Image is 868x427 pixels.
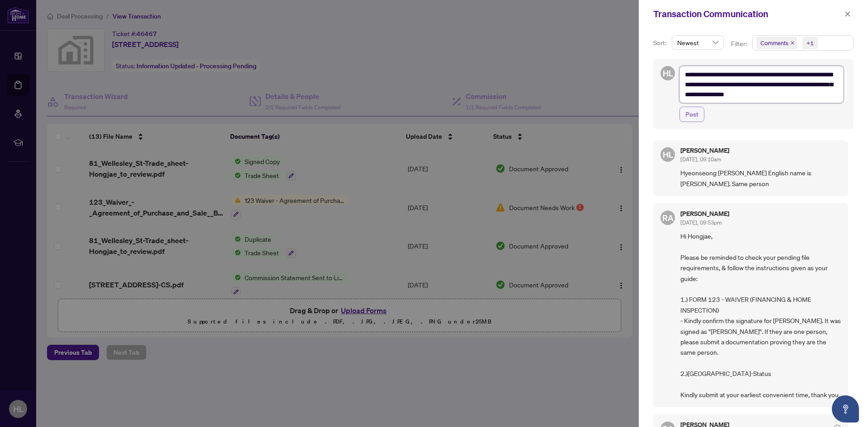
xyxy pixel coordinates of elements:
p: Filter: [731,39,748,49]
span: Newest [677,36,718,49]
span: [DATE], 09:53pm [680,219,722,226]
span: HL [663,148,673,161]
h5: [PERSON_NAME] [680,211,729,217]
span: Comments [756,37,797,49]
span: [DATE], 09:10am [680,156,721,163]
span: RA [662,211,674,224]
button: Open asap [832,395,859,422]
div: +1 [807,38,814,47]
span: close [790,41,795,45]
button: Post [679,107,704,122]
p: Sort: [653,38,668,48]
span: Comments [760,38,788,47]
span: Hyeonseong [PERSON_NAME] English name is [PERSON_NAME]. Same person [680,168,841,189]
span: close [844,11,851,17]
h5: [PERSON_NAME] [680,147,729,154]
span: Post [685,107,698,122]
span: Hi Hongjae, Please be reminded to check your pending file requirements, & follow the instructions... [680,231,841,400]
div: Transaction Communication [653,7,842,21]
span: HL [663,67,673,80]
